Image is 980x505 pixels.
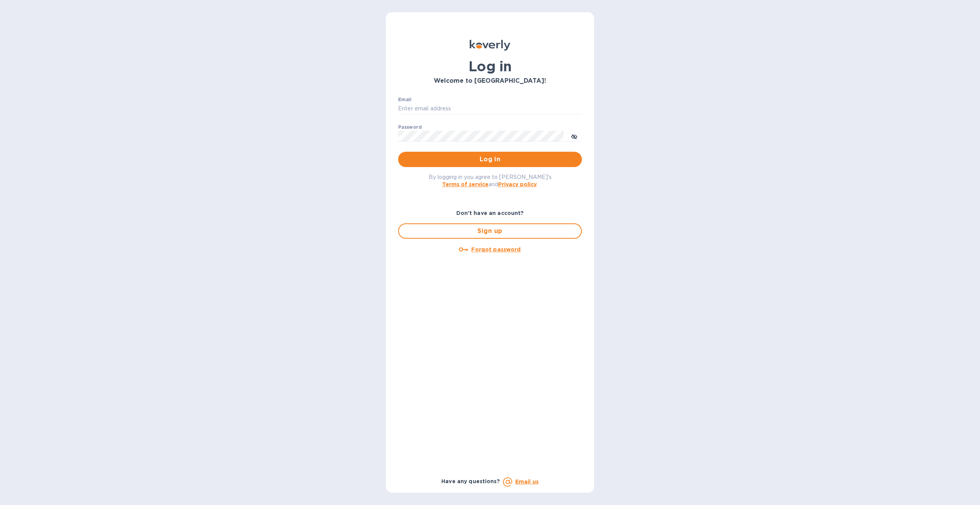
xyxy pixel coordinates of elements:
span: Log in [404,155,576,164]
button: toggle password visibility [567,128,582,144]
h1: Log in [398,58,582,74]
button: Log in [398,152,582,167]
input: Enter email address [398,103,582,115]
span: By logging in you agree to [PERSON_NAME]'s and . [429,174,552,187]
span: Sign up [405,226,575,236]
a: Terms of service [442,181,488,187]
b: Have any questions? [441,478,500,484]
u: Forgot password [471,246,521,252]
button: Sign up [398,223,582,239]
a: Privacy policy [498,181,537,187]
b: Don't have an account? [456,210,524,216]
a: Email us [515,479,539,485]
img: Koverly [470,40,510,51]
h3: Welcome to [GEOGRAPHIC_DATA]! [398,77,582,85]
label: Password [398,125,421,130]
label: Email [398,97,412,102]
